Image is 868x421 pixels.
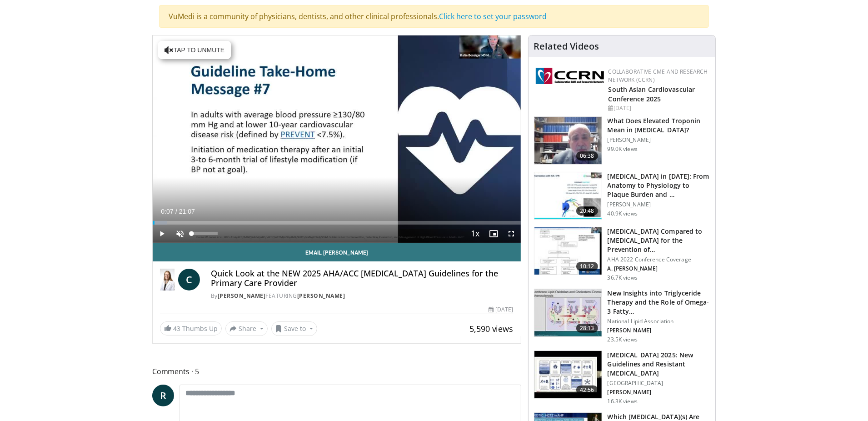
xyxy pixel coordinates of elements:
span: 43 [173,324,180,333]
p: 99.0K views [608,145,638,153]
a: 20:48 [MEDICAL_DATA] in [DATE]: From Anatomy to Physiology to Plaque Burden and … [PERSON_NAME] 4... [534,172,710,220]
span: 5,590 views [469,323,514,334]
a: Email [PERSON_NAME] [153,243,521,261]
p: A. [PERSON_NAME] [608,265,710,272]
a: C [178,269,200,291]
button: Playback Rate [466,225,484,243]
a: 28:13 New Insights into Triglyceride Therapy and the Role of Omega-3 Fatty… National Lipid Associ... [534,289,710,343]
img: a04ee3ba-8487-4636-b0fb-5e8d268f3737.png.150x105_q85_autocrop_double_scale_upscale_version-0.2.png [536,68,604,84]
p: [PERSON_NAME] [608,389,710,396]
p: 36.7K views [608,274,638,281]
div: [DATE] [489,306,513,314]
span: 42:56 [576,386,598,395]
h4: Related Videos [534,41,599,52]
a: 43 Thumbs Up [160,321,222,336]
p: 16.3K views [608,398,638,405]
img: 98daf78a-1d22-4ebe-927e-10afe95ffd94.150x105_q85_crop-smart_upscale.jpg [534,117,602,164]
span: 0:07 [161,208,173,215]
p: AHA 2022 Conference Coverage [608,256,710,263]
h3: [MEDICAL_DATA] 2025: New Guidelines and Resistant [MEDICAL_DATA] [608,351,710,378]
a: 10:12 [MEDICAL_DATA] Compared to [MEDICAL_DATA] for the Prevention of… AHA 2022 Conference Covera... [534,227,710,281]
p: 40.9K views [608,210,638,217]
div: [DATE] [609,104,708,112]
p: [PERSON_NAME] [608,136,710,144]
a: Collaborative CME and Research Network (CCRN) [609,68,708,84]
img: 45ea033d-f728-4586-a1ce-38957b05c09e.150x105_q85_crop-smart_upscale.jpg [534,289,602,336]
a: R [152,385,174,406]
h4: Quick Look at the NEW 2025 AHA/ACC [MEDICAL_DATA] Guidelines for the Primary Care Provider [211,269,514,288]
button: Enable picture-in-picture mode [484,225,503,243]
div: VuMedi is a community of physicians, dentists, and other clinical professionals. [159,5,709,28]
a: South Asian Cardiovascular Conference 2025 [609,85,695,103]
button: Unmute [171,225,189,243]
img: 823da73b-7a00-425d-bb7f-45c8b03b10c3.150x105_q85_crop-smart_upscale.jpg [534,172,602,220]
span: 20:48 [576,206,598,216]
h3: New Insights into Triglyceride Therapy and the Role of Omega-3 Fatty… [608,289,710,316]
span: Comments 5 [152,366,521,377]
img: 280bcb39-0f4e-42eb-9c44-b41b9262a277.150x105_q85_crop-smart_upscale.jpg [534,351,602,398]
a: [PERSON_NAME] [218,292,266,300]
span: / [175,208,177,215]
span: 10:12 [576,262,598,271]
img: Dr. Catherine P. Benziger [160,269,175,291]
img: 7c0f9b53-1609-4588-8498-7cac8464d722.150x105_q85_crop-smart_upscale.jpg [534,227,602,275]
button: Save to [271,321,318,336]
video-js: Video Player [153,35,521,243]
a: [PERSON_NAME] [297,292,345,300]
a: 42:56 [MEDICAL_DATA] 2025: New Guidelines and Resistant [MEDICAL_DATA] [GEOGRAPHIC_DATA] [PERSON_... [534,351,710,405]
h3: What Does Elevated Troponin Mean in [MEDICAL_DATA]? [608,116,710,135]
div: Volume Level [191,232,217,235]
button: Share [225,321,268,336]
span: 21:07 [179,208,195,215]
button: Fullscreen [503,225,521,243]
p: [GEOGRAPHIC_DATA] [608,380,710,387]
a: Click here to set your password [439,11,547,21]
h3: [MEDICAL_DATA] Compared to [MEDICAL_DATA] for the Prevention of… [608,227,710,254]
p: 23.5K views [608,336,638,343]
div: By FEATURING [211,292,514,300]
button: Tap to unmute [158,41,231,59]
p: National Lipid Association [608,318,710,325]
a: 06:38 What Does Elevated Troponin Mean in [MEDICAL_DATA]? [PERSON_NAME] 99.0K views [534,116,710,165]
span: 28:13 [576,324,598,333]
h3: [MEDICAL_DATA] in [DATE]: From Anatomy to Physiology to Plaque Burden and … [608,172,710,199]
p: [PERSON_NAME] [608,201,710,208]
p: [PERSON_NAME] [608,327,710,334]
span: 06:38 [576,151,598,160]
div: Progress Bar [153,221,521,225]
button: Play [153,225,171,243]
